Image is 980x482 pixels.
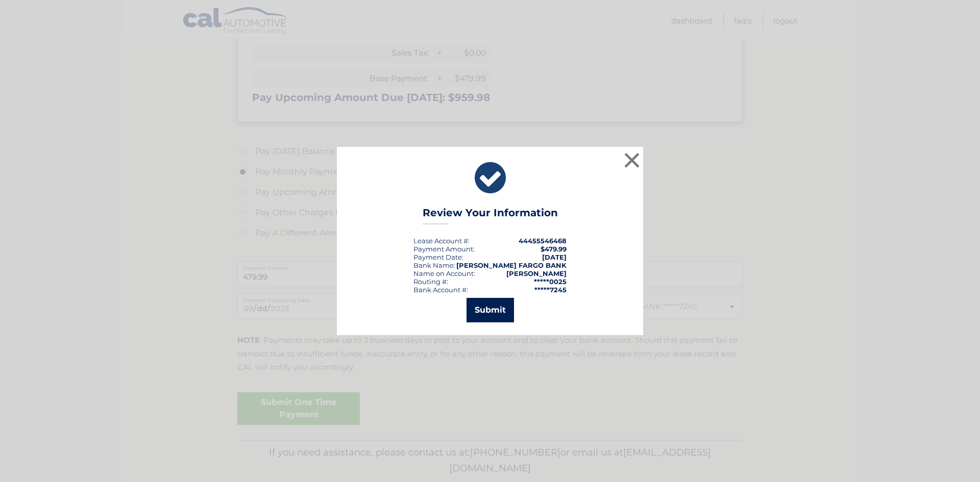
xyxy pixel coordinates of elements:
[622,150,642,170] button: ×
[456,261,567,269] strong: [PERSON_NAME] FARGO BANK
[413,237,470,245] div: Lease Account #:
[542,253,567,261] span: [DATE]
[413,277,448,286] div: Routing #:
[413,253,463,261] div: :
[519,237,567,245] strong: 44455546468
[541,245,567,253] span: $479.99
[413,286,468,294] div: Bank Account #:
[413,269,475,277] div: Name on Account:
[506,269,567,277] strong: [PERSON_NAME]
[423,207,558,224] h3: Review Your Information
[413,253,462,261] span: Payment Date
[467,298,514,322] button: Submit
[413,261,455,269] div: Bank Name:
[413,245,475,253] div: Payment Amount:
